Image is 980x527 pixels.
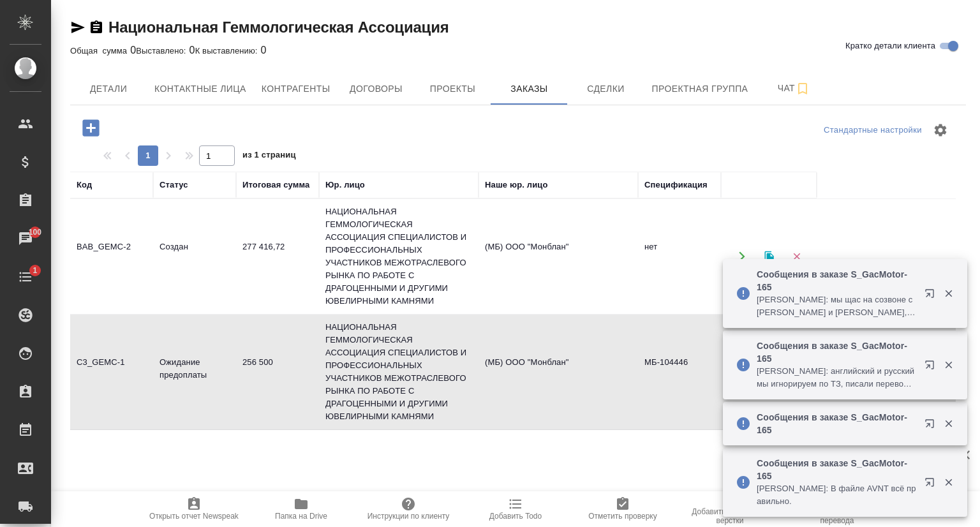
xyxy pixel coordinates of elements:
td: МБ-104446 [638,350,721,394]
button: Открыть в новой вкладке [917,352,947,383]
p: Общая сумма [70,46,130,56]
button: Открыть отчет Newspeak [140,491,248,527]
span: Проекты [422,81,483,97]
span: Проектная группа [651,81,748,97]
button: Скопировать ссылку для ЯМессенджера [70,20,85,35]
button: Открыть [729,244,755,270]
span: Договоры [345,81,406,97]
span: 1 [25,264,45,277]
svg: Подписаться [795,81,810,96]
button: Инструкции по клиенту [355,491,462,527]
td: 256 500 [236,350,319,394]
button: Отметить проверку [569,491,676,527]
p: Сообщения в заказе S_GacMotor-165 [757,339,916,365]
div: split button [820,121,925,140]
button: Удалить [783,244,810,270]
span: Открыть отчет Newspeak [149,512,239,521]
button: Добавить проект [73,115,108,141]
button: Закрыть [935,477,961,488]
a: 100 [3,223,48,255]
button: Закрыть [935,418,961,429]
td: НАЦИОНАЛЬНАЯ ГЕММОЛОГИЧЕСКАЯ АССОЦИАЦИЯ СПЕЦИАЛИСТОВ И ПРОФЕССИОНАЛЬНЫХ УЧАСТНИКОВ МЕЖОТРАСЛЕВОГО... [319,315,479,429]
td: (МБ) ООО "Монблан" [479,234,638,279]
p: Сообщения в заказе S_GacMotor-165 [757,411,916,436]
button: Открыть в новой вкладке [917,411,947,442]
span: Детали [78,81,139,97]
td: C3_GEMC-1 [70,350,153,394]
div: Код [77,179,92,191]
span: Сделки [575,81,636,97]
button: Папка на Drive [248,491,355,527]
td: (МБ) ООО "Монблан" [479,350,638,394]
div: Статус [160,179,188,191]
span: Добавить инструкции верстки [684,507,776,525]
span: Инструкции по клиенту [367,512,450,521]
td: 277 416,72 [236,234,319,279]
span: 100 [21,226,50,239]
td: Создан [153,234,236,279]
td: Ожидание предоплаты [153,350,236,394]
button: Открыть в новой вкладке [917,470,947,500]
p: Сообщения в заказе S_GacMotor-165 [757,268,916,293]
p: [PERSON_NAME]: английский и русский мы игнорируем по ТЗ, писали переводить с китайского именно, в... [757,365,916,390]
span: Контактные лица [154,81,246,97]
button: Добавить Todo [462,491,569,527]
span: Настроить таблицу [925,115,956,145]
span: Добавить Todo [489,512,542,521]
div: Наше юр. лицо [485,179,548,191]
div: 0 0 0 [70,43,966,58]
span: Кратко детали клиента [845,40,935,52]
span: Контрагенты [262,81,330,97]
p: [PERSON_NAME]: В файле AVNT всё правильно. [757,482,916,508]
button: Закрыть [935,288,961,299]
span: Чат [763,80,824,96]
span: из 1 страниц [242,147,296,166]
a: Национальная Геммологическая Ассоциация [108,19,449,36]
a: 1 [3,261,48,293]
span: Заказы [498,81,560,97]
button: Скопировать ссылку [89,20,104,35]
p: К выставлению: [195,46,261,56]
button: Открыть в новой вкладке [917,281,947,311]
span: Отметить проверку [588,512,657,521]
td: нет [638,234,721,279]
span: Папка на Drive [275,512,327,521]
button: Клонировать [756,244,782,270]
p: Сообщения в заказе S_GacMotor-165 [757,457,916,482]
div: Юр. лицо [325,179,365,191]
p: [PERSON_NAME]: мы щас на созвоне с [PERSON_NAME] и [PERSON_NAME], смотрим [757,293,916,319]
p: Выставлено: [136,46,189,56]
td: НАЦИОНАЛЬНАЯ ГЕММОЛОГИЧЕСКАЯ АССОЦИАЦИЯ СПЕЦИАЛИСТОВ И ПРОФЕССИОНАЛЬНЫХ УЧАСТНИКОВ МЕЖОТРАСЛЕВОГО... [319,199,479,314]
button: Закрыть [935,359,961,371]
div: Итоговая сумма [242,179,309,191]
div: Спецификация [644,179,708,191]
button: Добавить инструкции верстки [676,491,783,527]
td: BAB_GEMC-2 [70,234,153,279]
